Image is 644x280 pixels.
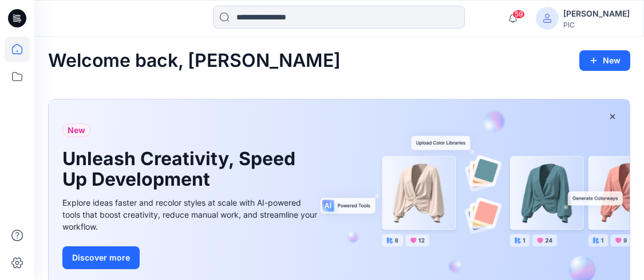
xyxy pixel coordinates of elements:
div: PIC [563,21,630,29]
a: Discover more [62,246,320,269]
span: 59 [512,10,525,19]
button: New [579,50,630,71]
div: Explore ideas faster and recolor styles at scale with AI-powered tools that boost creativity, red... [62,197,320,233]
h1: Unleash Creativity, Speed Up Development [62,149,303,190]
span: New [68,123,85,137]
button: Discover more [62,246,140,269]
div: [PERSON_NAME] [563,7,630,21]
svg: avatar [543,14,552,23]
h2: Welcome back, [PERSON_NAME] [48,50,341,71]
